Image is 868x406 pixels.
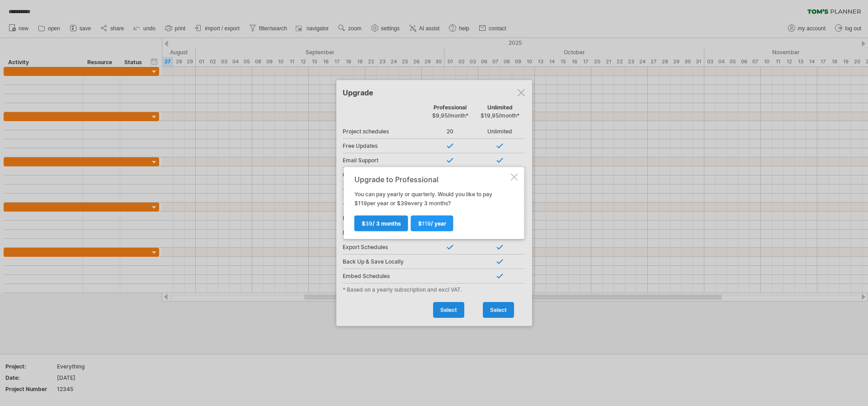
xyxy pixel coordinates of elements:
span: $ / year [418,220,446,227]
span: 39 [365,220,373,227]
a: $39/ 3 months [354,216,408,231]
span: 119 [422,220,431,227]
a: $119/ year [411,216,453,231]
div: Upgrade to Professional [354,175,509,184]
span: 119 [358,200,367,207]
span: 39 [401,200,408,207]
div: You can pay yearly or quarterly. Would you like to pay $ per year or $ every 3 months? [354,175,509,231]
span: $ / 3 months [362,220,401,227]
